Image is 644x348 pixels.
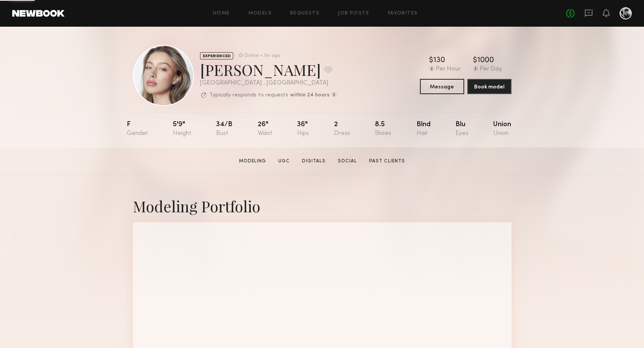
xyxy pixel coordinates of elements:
div: $ [429,57,433,64]
div: EXPERIENCED [200,52,233,59]
div: 5'9" [173,121,191,137]
button: Book model [467,79,512,94]
b: within 24 hours [290,93,329,98]
div: Blu [455,121,468,137]
div: [GEOGRAPHIC_DATA] , [GEOGRAPHIC_DATA] [200,80,337,87]
div: 130 [433,57,445,64]
a: Requests [290,11,320,16]
div: Per Hour [436,66,461,73]
a: Job Posts [338,11,370,16]
div: 36" [297,121,309,137]
a: Digitals [299,158,329,165]
div: Online < 1hr ago [244,53,280,58]
div: F [127,121,148,137]
div: [PERSON_NAME] [200,59,337,80]
div: 8.5 [375,121,391,137]
a: Social [335,158,360,165]
div: Per Day [480,66,502,73]
button: Message [420,79,464,94]
div: Union [493,121,511,137]
a: Home [213,11,230,16]
div: 34/b [216,121,232,137]
div: Modeling Portfolio [133,196,512,216]
div: 1000 [477,57,494,64]
div: 2 [334,121,350,137]
p: Typically responds to requests [210,93,288,98]
a: Models [249,11,272,16]
a: Past Clients [366,158,408,165]
div: Blnd [416,121,431,137]
div: 26" [258,121,272,137]
a: Favorites [388,11,418,16]
a: UGC [275,158,293,165]
div: $ [473,57,477,64]
a: Modeling [236,158,269,165]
